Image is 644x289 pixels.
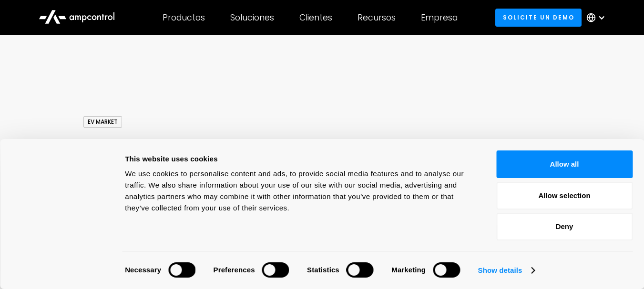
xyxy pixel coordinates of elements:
div: Clientes [299,12,332,23]
div: Productos [163,12,205,23]
button: Deny [496,213,633,240]
div: Recursos [358,12,396,23]
legend: Consent Selection [124,259,125,259]
div: Soluciones [230,12,274,23]
button: Allow all [496,150,633,178]
div: We use cookies to personalise content and ads, to provide social media features and to analyse ou... [125,168,475,214]
h1: Las mejores plataformas en la nube para gestionar la carga de vehículos eléctricos [83,136,561,181]
a: Show details [478,263,534,278]
div: Empresa [421,12,458,23]
strong: Statistics [307,266,339,274]
strong: Necessary [125,266,161,274]
strong: Marketing [391,266,426,274]
strong: Preferences [214,266,255,274]
div: This website uses cookies [125,153,475,165]
button: Allow selection [496,182,633,209]
a: Solicite un demo [495,9,582,26]
div: EV Market [83,116,122,128]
